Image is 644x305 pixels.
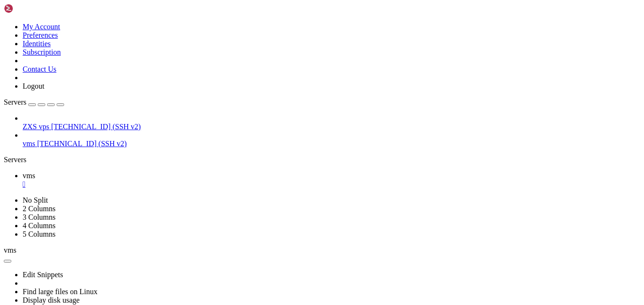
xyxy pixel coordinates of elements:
[4,156,640,164] div: Servers
[23,172,35,180] span: vms
[23,40,51,48] a: Identities
[4,98,26,106] span: Servers
[23,82,44,90] a: Logout
[23,296,80,304] a: Display disk usage
[23,172,640,189] a: vms
[37,140,127,148] span: [TECHNICAL_ID] (SSH v2)
[4,21,520,29] x-row: The programs included with the Debian GNU/Linux system are free software;
[4,246,17,254] span: vms
[23,131,640,148] li: vms [TECHNICAL_ID] (SSH v2)
[4,98,64,106] a: Servers
[4,55,520,63] x-row: Debian GNU/Linux comes with ABSOLUTELY NO WARRANTY, to the extent
[4,4,520,12] x-row: Linux vms 6.1.0-40-amd64 #1 SMP PREEMPT_DYNAMIC Debian 6.1.153-1 ([DATE]) x86_64
[23,213,56,221] a: 3 Columns
[51,123,140,131] span: [TECHNICAL_ID] (SSH v2)
[23,196,48,204] a: No Split
[23,288,98,296] a: Find large files on Linux
[23,205,56,213] a: 2 Columns
[23,23,60,31] a: My Account
[23,271,63,279] a: Edit Snippets
[51,80,55,89] div: (12, 9)
[4,80,520,89] x-row: root@vms:~#
[23,222,56,230] a: 4 Columns
[4,72,520,80] x-row: Last login: [DATE] from [TECHNICAL_ID]
[23,31,58,39] a: Preferences
[4,38,520,46] x-row: individual files in /usr/share/doc/*/copyright.
[23,123,640,131] a: ZXS vps [TECHNICAL_ID] (SSH v2)
[23,114,640,131] li: ZXS vps [TECHNICAL_ID] (SSH v2)
[23,230,56,238] a: 5 Columns
[23,48,61,56] a: Subscription
[23,140,640,148] a: vms [TECHNICAL_ID] (SSH v2)
[4,63,520,72] x-row: permitted by applicable law.
[23,140,35,148] span: vms
[23,65,57,73] a: Contact Us
[4,29,520,38] x-row: the exact distribution terms for each program are described in the
[23,180,640,189] a: 
[23,123,49,131] span: ZXS vps
[4,4,58,13] img: Shellngn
